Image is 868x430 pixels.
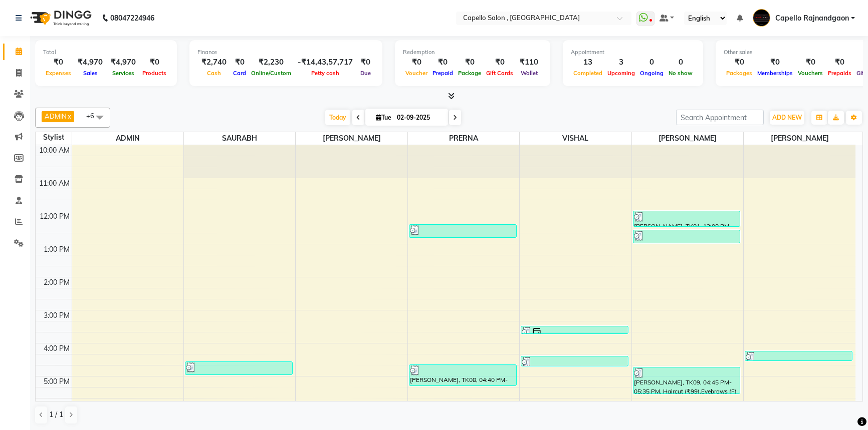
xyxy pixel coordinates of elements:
span: Cash [204,70,224,77]
div: ₹0 [456,57,484,68]
span: Expenses [43,70,74,77]
span: Products [140,70,169,77]
span: Packages [724,70,755,77]
span: No show [666,70,695,77]
span: ADMIN [72,132,183,145]
div: ₹0 [484,57,516,68]
div: 13 [571,57,605,68]
div: ₹0 [43,57,74,68]
div: [PERSON_NAME], TK04, 03:30 PM-03:45 PM, Hair Wash [521,326,628,333]
div: [PERSON_NAME], TK06, 04:15 PM-04:35 PM, Eyebrows (F) (₹50),Upper Lips (₹50) [745,351,852,360]
span: Due [358,70,373,77]
a: x [67,112,71,120]
div: ₹0 [357,57,374,68]
img: Capello Rajnandgaon [753,9,770,27]
div: 4:00 PM [42,343,72,354]
div: Appointment [571,48,695,57]
span: Upcoming [605,70,637,77]
div: [PERSON_NAME], TK09, 04:45 PM-05:35 PM, Haircut (₹99),Eyebrows (F) (₹50),Upper Lips (₹50),Forehea... [633,367,740,393]
div: 1:00 PM [42,244,72,255]
input: Search Appointment [676,110,764,125]
span: Tue [373,114,394,121]
span: Vouchers [795,70,825,77]
span: Card [231,70,249,77]
span: [PERSON_NAME] [744,132,855,145]
div: [PERSON_NAME], TK06, 04:35 PM-05:00 PM, Haircut + Styling + Shampoo & Conditioner (Loreal) (₹399) [185,362,292,374]
span: Petty cash [309,70,342,77]
span: Completed [571,70,605,77]
span: Sales [81,70,100,77]
div: 3 [605,57,637,68]
div: ₹0 [795,57,825,68]
button: ADD NEW [770,111,804,125]
div: ₹2,740 [197,57,231,68]
span: SAURABH [184,132,295,145]
span: Gift Cards [484,70,516,77]
span: Package [456,70,484,77]
span: Wallet [518,70,540,77]
div: -₹14,43,57,717 [294,57,357,68]
div: ₹0 [755,57,795,68]
div: ₹110 [516,57,542,68]
div: ₹0 [140,57,169,68]
div: ₹4,970 [74,57,107,68]
div: ₹0 [403,57,430,68]
span: Ongoing [637,70,666,77]
div: 5:00 PM [42,376,72,387]
div: ₹2,230 [249,57,294,68]
div: 3:00 PM [42,310,72,321]
span: [PERSON_NAME] [296,132,407,145]
div: Stylist [36,132,72,143]
div: 11:00 AM [37,178,72,189]
span: Online/Custom [249,70,294,77]
img: logo [26,4,94,32]
span: Capello Rajnandgaon [775,13,849,24]
div: ₹0 [724,57,755,68]
div: 0 [637,57,666,68]
span: Services [110,70,137,77]
span: Prepaids [825,70,854,77]
input: 2025-09-02 [394,110,444,125]
span: ADD NEW [772,114,802,121]
div: Finance [197,48,374,57]
span: +6 [86,112,102,120]
div: siddhi, TK03, 12:35 PM-01:00 PM, Hair Wash (₹99),Upper Lips (₹50) [633,230,740,243]
span: [PERSON_NAME] [632,132,743,145]
div: [PERSON_NAME], TK01, 12:00 PM-12:30 PM, Brillare treatment (₹799) [633,211,740,226]
span: PRERNA [408,132,519,145]
div: 10:00 AM [37,145,72,156]
div: ₹0 [231,57,249,68]
span: Voucher [403,70,430,77]
div: Redemption [403,48,542,57]
span: Today [325,110,350,125]
span: Memberships [755,70,795,77]
div: ₹0 [825,57,854,68]
b: 08047224946 [110,4,154,32]
div: [PERSON_NAME], TK07, 04:25 PM-04:45 PM, Haircut (₹99) [521,356,628,366]
div: 12:00 PM [38,211,72,222]
span: Prepaid [430,70,456,77]
div: 0 [666,57,695,68]
div: ₹0 [430,57,456,68]
div: [PERSON_NAME], TK08, 04:40 PM-05:20 PM, Colour Touch-Up (₹1199) [409,365,516,385]
div: 2:00 PM [42,277,72,288]
span: 1 / 1 [49,409,63,420]
div: ₹4,970 [107,57,140,68]
span: VISHAL [520,132,631,145]
span: ADMIN [45,112,67,120]
div: [PERSON_NAME], TK02, 12:25 PM-12:50 PM, Haircut + Styling + Shampoo & Conditioner (Loreal) (₹399) [409,225,516,237]
div: Total [43,48,169,57]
